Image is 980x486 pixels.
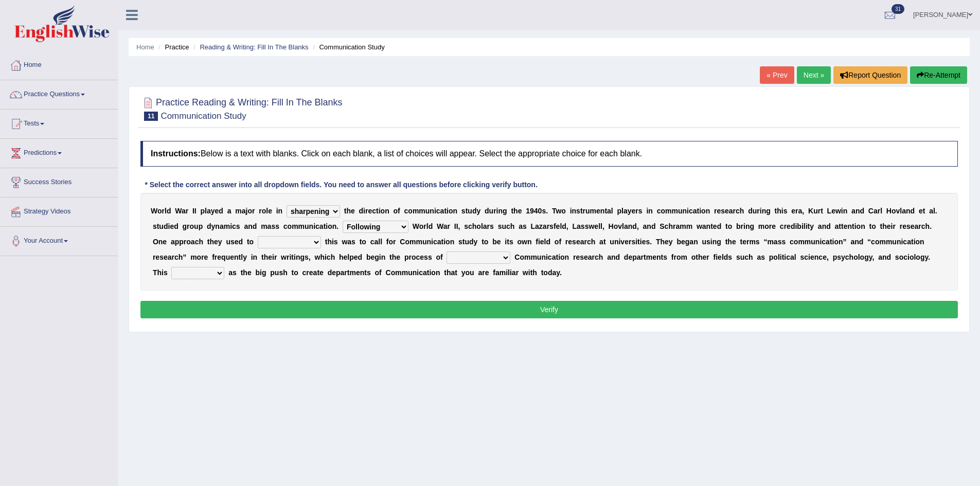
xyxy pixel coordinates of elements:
li: Communication Study [310,42,384,52]
b: n [278,207,283,215]
b: o [701,207,706,215]
b: t [923,207,925,215]
b: i [230,222,232,230]
b: W [413,222,419,230]
b: c [736,207,740,215]
b: f [398,207,400,215]
b: a [929,207,933,215]
b: r [818,207,821,215]
b: r [448,222,450,230]
b: s [542,207,546,215]
b: d [174,222,179,230]
b: s [523,222,527,230]
b: a [207,207,211,215]
b: , [637,222,639,230]
b: h [668,222,673,230]
b: e [919,207,923,215]
span: 31 [892,4,904,14]
b: t [511,207,513,215]
b: a [577,222,581,230]
b: a [902,207,906,215]
b: d [748,207,753,215]
b: S [660,222,664,230]
b: n [682,207,687,215]
b: o [247,207,252,215]
b: l [900,207,902,215]
b: n [332,222,337,230]
b: e [556,222,560,230]
b: y [211,207,215,215]
b: u [489,207,494,215]
b: a [440,207,444,215]
b: h [510,222,515,230]
b: s [498,222,502,230]
b: h [472,222,477,230]
b: l [880,207,882,215]
b: u [502,222,506,230]
li: Practice [156,42,189,52]
b: l [622,222,624,230]
b: Instructions: [151,149,201,158]
b: t [580,207,583,215]
b: j [246,207,248,215]
b: r [714,207,717,215]
h2: Practice Reading & Writing: Fill In The Blanks [140,95,343,121]
a: Practice Questions [1,80,118,106]
b: g [766,207,771,215]
b: H [886,207,892,215]
b: a [874,207,878,215]
b: r [423,222,426,230]
b: 0 [538,207,542,215]
b: c [404,207,408,215]
b: c [283,222,288,230]
a: Predictions [1,139,118,165]
b: d [485,207,489,215]
b: u [585,207,590,215]
b: a [535,222,539,230]
b: , [602,222,604,230]
b: i [313,222,315,230]
b: o [449,207,453,215]
b: m [224,222,230,230]
b: s [490,222,494,230]
b: d [359,207,364,215]
b: t [775,207,777,215]
b: r [878,207,880,215]
b: r [186,207,188,215]
a: Your Account [1,227,118,253]
b: n [706,207,710,215]
b: K [808,207,813,215]
b: . [546,207,548,215]
b: a [244,222,248,230]
b: t [604,207,607,215]
button: Verify [140,301,958,318]
a: Home [1,51,118,77]
b: r [741,222,743,230]
b: e [215,207,219,215]
b: l [165,207,167,215]
b: n [453,207,458,215]
b: n [215,222,220,230]
b: s [581,222,585,230]
b: r [583,207,585,215]
b: f [554,222,556,230]
b: n [248,222,253,230]
button: Re-Attempt [910,66,967,84]
b: y [628,207,632,215]
b: u [305,222,309,230]
b: p [199,222,203,230]
b: n [647,222,651,230]
b: m [665,207,671,215]
b: l [560,222,562,230]
b: i [434,207,436,215]
b: r [487,222,490,230]
b: e [368,207,372,215]
b: s [638,207,643,215]
b: a [443,222,448,230]
b: e [594,222,598,230]
a: Success Stories [1,168,118,194]
b: r [547,222,549,230]
b: i [699,207,701,215]
b: W [151,207,157,215]
b: m [686,222,692,230]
